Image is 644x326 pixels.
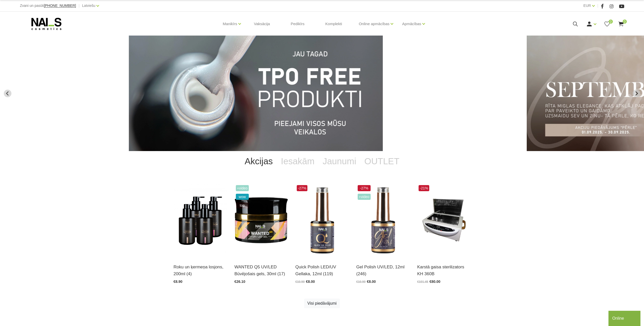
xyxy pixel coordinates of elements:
span: €80.00 [430,280,440,284]
button: Next slide [633,90,640,97]
a: Quick Polish LED/UV Gellaka, 12ml (119) [295,264,349,277]
div: Zvani un pasūti [20,3,76,9]
a: 0 [618,21,624,27]
a: Pedikīrs [287,12,308,36]
a: Manikīrs [223,14,237,34]
a: Gel Polish UV/LED, 12ml (246) [356,264,410,277]
span: 0 [623,20,627,24]
span: €26.10 [235,280,245,284]
a: Jaunumi [319,151,360,171]
img: Ātri, ērti un vienkārši!Intensīvi pigmentēta gellaka, kas perfekti klājas arī vienā slānī, tādā v... [295,184,349,257]
button: Go to last slide [4,90,11,97]
span: -27% [358,185,371,191]
span: +Video [358,194,371,200]
a: Visi piedāvājumi [304,299,340,308]
a: Akcijas [241,151,277,171]
img: Karstā gaisa sterilizatoru var izmantot skaistumkopšanas salonos, manikīra kabinetos, ēdināšanas ... [417,184,471,257]
a: Vaksācija [250,12,274,36]
span: €10.90 [295,280,305,284]
a: Online apmācības [359,14,389,34]
span: 0 [609,20,613,24]
a: EUR [583,3,591,9]
li: 1 of 11 [129,36,515,151]
span: €8.00 [367,280,376,284]
a: Latviešu [82,3,95,9]
img: Gels WANTED NAILS cosmetics tehniķu komanda ir radījusi gelu, kas ilgi jau ir katra meistara mekl... [235,184,288,257]
a: Komplekti [321,12,346,36]
a: Iesakām [277,151,319,171]
span: | [78,3,79,9]
span: wow [236,194,249,200]
span: €101.45 [417,280,428,284]
a: 0 [604,21,610,27]
span: €10.90 [356,280,366,284]
span: -27% [297,185,308,191]
span: | [597,3,598,9]
a: Roku un ķermeņa losjons, 200ml (4) [174,264,227,277]
a: OUTLET [360,151,403,171]
span: -21% [419,185,430,191]
iframe: chat widget [608,310,641,326]
img: Ilgnoturīga, intensīvi pigmentēta gellaka. Viegli klājas, lieliski žūst, nesaraujas, neatkāpjas n... [356,184,410,257]
a: Apmācības [402,14,421,34]
span: +Video [236,185,249,191]
a: [PHONE_NUMBER] [44,4,76,8]
a: WANTED Q5 UV/LED Būvējošais gels, 30ml (17) [235,264,288,277]
span: €8.90 [174,280,183,284]
img: BAROJOŠS roku un ķermeņa LOSJONSBALI COCONUT barojošs roku un ķermeņa losjons paredzēts jebkura t... [174,184,227,257]
span: €8.00 [306,280,315,284]
span: top [236,202,249,208]
a: Karstā gaisa sterilizators KH 360B [417,264,471,277]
